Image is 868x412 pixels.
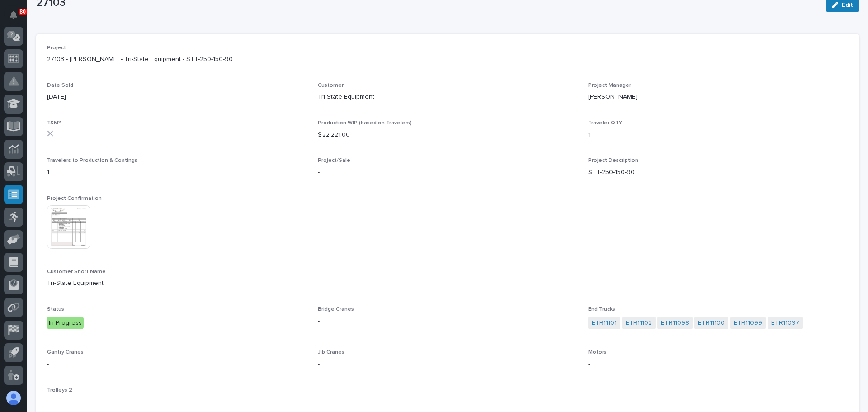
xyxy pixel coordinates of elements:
span: Date Sold [47,83,73,88]
span: T&M? [47,120,61,126]
span: Customer [318,83,344,88]
button: users-avatar [4,388,23,407]
span: Project Confirmation [47,196,102,201]
a: ETR11101 [592,318,617,328]
p: [DATE] [47,92,307,102]
p: Tri-State Equipment [47,279,848,288]
p: 27103 - [PERSON_NAME] - Tri-State Equipment - STT-250-150-90 [47,55,848,64]
span: Traveler QTY [588,120,622,126]
p: - [318,317,578,326]
p: STT-250-150-90 [588,168,848,177]
span: Jib Cranes [318,350,344,355]
span: Project Manager [588,83,631,88]
p: Tri-State Equipment [318,92,578,102]
span: End Trucks [588,307,615,312]
a: ETR11099 [734,318,762,328]
span: Status [47,307,64,312]
p: 1 [47,168,307,177]
span: Production WIP (based on Travelers) [318,120,412,126]
span: Gantry Cranes [47,350,84,355]
p: - [318,360,578,369]
button: Notifications [4,5,23,24]
div: Notifications80 [11,11,23,25]
p: 80 [20,9,26,15]
span: Project [47,45,66,51]
span: Bridge Cranes [318,307,354,312]
span: Project/Sale [318,158,350,163]
span: Motors [588,350,607,355]
div: In Progress [47,317,84,330]
a: ETR11100 [698,318,725,328]
span: Customer Short Name [47,269,106,275]
a: ETR11097 [771,318,799,328]
span: Trolleys 2 [47,388,72,393]
p: 1 [588,130,848,140]
p: - [47,360,307,369]
p: [PERSON_NAME] [588,92,848,102]
span: Travelers to Production & Coatings [47,158,137,163]
p: $ 22,221.00 [318,130,578,140]
a: ETR11102 [626,318,652,328]
a: ETR11098 [661,318,689,328]
p: - [318,168,578,177]
span: Project Description [588,158,638,163]
p: - [47,397,307,407]
span: Edit [842,1,853,9]
p: - [588,360,848,369]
